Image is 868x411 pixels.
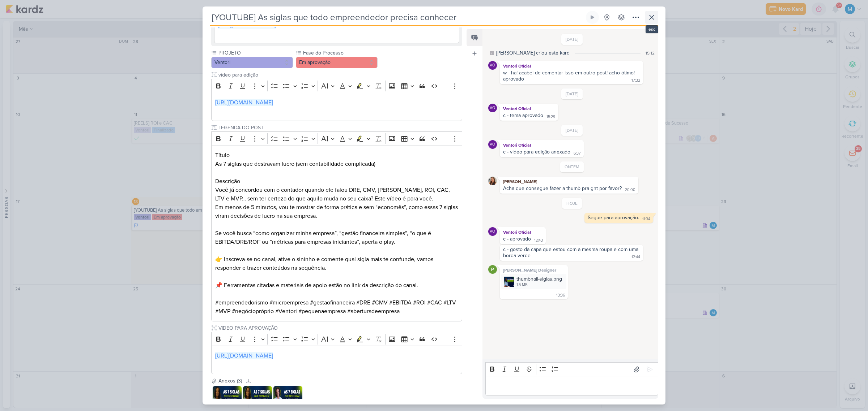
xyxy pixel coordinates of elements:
[211,146,462,321] div: Editor editing area: main
[210,11,584,24] input: Kard Sem Título
[302,49,378,57] label: Fase do Processo
[501,274,566,289] div: thumbnail-siglas.png
[215,298,458,316] p: #empreendedorismo #microempresa #gestaofinanceira #DRE #CMV #EBITDA #ROI #CAC #LTV #MVP #negóciop...
[488,227,497,236] div: Ventori Oficial
[485,376,658,396] div: Editor editing area: main
[296,57,378,68] button: Em aprovação
[214,15,459,43] div: Editor editing area: main
[217,124,462,131] input: Texto sem título
[501,178,637,185] div: [PERSON_NAME]
[490,143,495,147] p: VO
[211,332,462,346] div: Editor toolbar
[215,151,458,160] h3: Título
[503,246,640,259] div: c - gosto da capa que estou com a mesma roupa e com uma borda verde
[215,352,273,359] a: [URL][DOMAIN_NAME]
[534,238,543,243] div: 12:43
[574,151,581,156] div: 6:37
[211,93,462,121] div: Editor editing area: main
[215,160,458,168] p: As 7 siglas que destravam lucro (sem contabilidade complicada)
[646,50,655,56] div: 15:12
[211,57,293,68] button: Ventori
[590,14,595,20] div: Ligar relógio
[217,71,462,79] input: Texto sem título
[490,106,495,110] p: VO
[490,230,495,234] p: VO
[503,185,622,191] div: Acha que consegue fazer a thumb pra gnt por favor?
[556,293,565,298] div: 13:36
[488,265,497,274] img: Paloma Paixão Designer
[217,324,462,332] input: Texto sem título
[488,140,497,149] div: Ventori Oficial
[215,99,273,106] a: [URL][DOMAIN_NAME]
[501,62,642,70] div: Ventori Oficial
[496,49,570,57] div: [PERSON_NAME] criou este kard
[215,186,458,203] p: Você já concordou com o contador quando ele falou DRE, CMV, [PERSON_NAME], ROI, CAC, LTV e MVP… s...
[218,377,242,385] div: Anexos (3)
[488,104,497,112] div: Ventori Oficial
[503,112,543,118] div: c - tema aprovado
[218,21,276,29] a: [URL][DOMAIN_NAME]
[631,254,640,260] div: 12:44
[501,267,566,274] div: [PERSON_NAME] Designer
[215,229,458,246] p: Se você busca “como organizar minha empresa”, “gestão financeira simples”, “o que é EBITDA/DRE/RO...
[631,78,640,83] div: 17:32
[215,203,458,220] p: Em menos de 5 minutos, vou te mostrar de forma prática e sem “economês”, como essas 7 siglas vira...
[642,216,650,222] div: 11:34
[503,70,636,82] div: w - ha! acabei de comentar isso em outro post! acho ótimo! aprovado
[215,177,458,186] h3: Descrição
[503,149,570,155] div: c - video para edição anexado
[501,229,544,236] div: Ventori Oficial
[211,131,462,146] div: Editor toolbar
[488,177,497,185] img: Franciluce Carvalho
[516,275,562,283] div: thumbnail-siglas.png
[211,79,462,93] div: Editor toolbar
[211,346,462,374] div: Editor editing area: main
[488,61,497,70] div: Ventori Oficial
[504,277,514,287] img: aWqwUsZhtQjsAb67vI9aybezO8OcofCWOSv5NlKF.png
[215,272,458,290] p: 📌 Ferramentas citadas e materiais de apoio estão no link da descrição do canal.
[215,255,458,272] p: 👉 Inscreva-se no canal, ative o sininho e comente qual sigla mais te confunde, vamos responder e ...
[588,215,639,221] div: Segue para aprovação.
[516,282,562,288] div: 1.5 MB
[546,114,555,120] div: 15:29
[501,105,557,112] div: Ventori Oficial
[503,236,531,242] div: c - aprovado
[501,142,582,149] div: Ventori Oficial
[646,25,658,33] div: esc
[485,362,658,376] div: Editor toolbar
[625,187,635,193] div: 20:00
[490,64,495,68] p: VO
[218,49,293,57] label: PROJETO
